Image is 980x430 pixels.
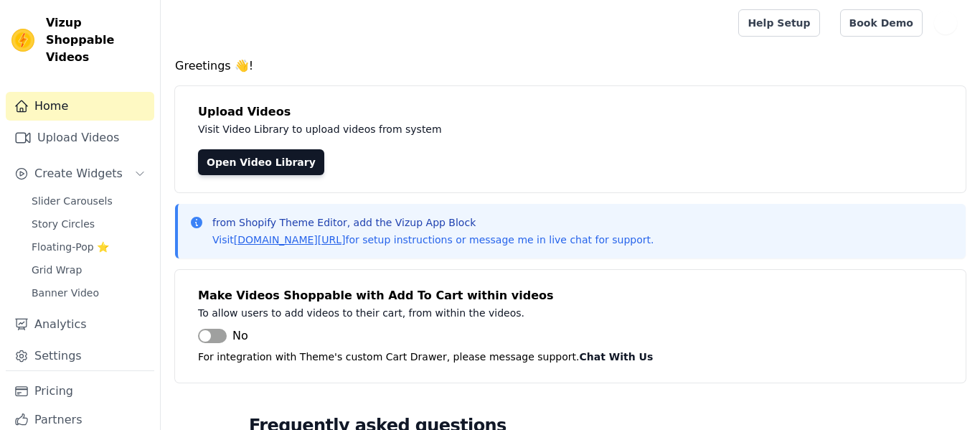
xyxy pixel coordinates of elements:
span: Banner Video [32,286,99,300]
p: Visit Video Library to upload videos from system [198,121,841,138]
p: Visit for setup instructions or message me in live chat for support. [212,233,654,247]
button: Create Widgets [6,159,154,188]
span: Grid Wrap [32,263,82,277]
a: Home [6,92,154,121]
span: Create Widgets [34,165,123,182]
span: Vizup Shoppable Videos [46,14,149,66]
h4: Make Videos Shoppable with Add To Cart within videos [198,287,943,304]
a: Help Setup [738,9,819,37]
img: Vizup [11,29,34,52]
span: No [232,327,248,345]
h4: Greetings 👋! [175,57,966,75]
a: Banner Video [23,283,154,303]
p: from Shopify Theme Editor, add the Vizup App Block [212,215,654,230]
a: Open Video Library [198,149,324,175]
a: Story Circles [23,214,154,234]
a: Floating-Pop ⭐ [23,237,154,257]
p: To allow users to add videos to their cart, from within the videos. [198,304,841,322]
p: For integration with Theme's custom Cart Drawer, please message support. [198,348,943,365]
button: Chat With Us [580,348,654,365]
a: Grid Wrap [23,260,154,280]
a: Analytics [6,310,154,339]
h4: Upload Videos [198,103,943,121]
button: No [198,327,248,345]
a: Upload Videos [6,123,154,152]
span: Floating-Pop ⭐ [32,240,109,254]
span: Story Circles [32,217,95,231]
span: Slider Carousels [32,194,113,208]
a: Slider Carousels [23,191,154,211]
a: [DOMAIN_NAME][URL] [234,234,346,246]
a: Pricing [6,377,154,406]
a: Book Demo [840,9,923,37]
a: Settings [6,342,154,370]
